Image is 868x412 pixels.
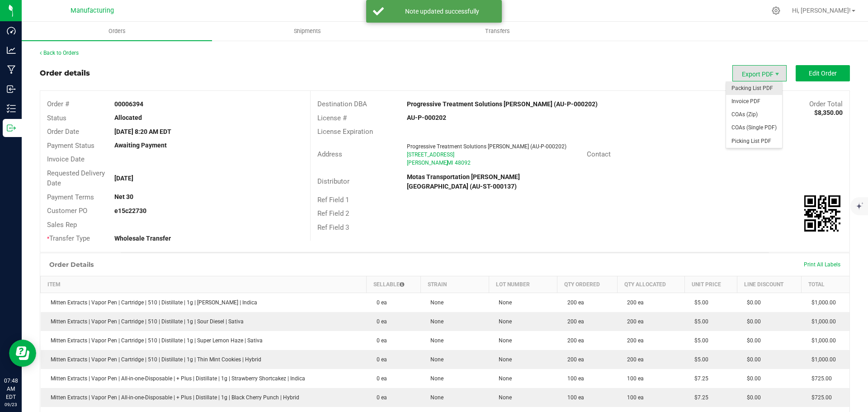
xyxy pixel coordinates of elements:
[792,7,851,14] span: Hi, [PERSON_NAME]!
[7,85,16,94] inline-svg: Inbound
[742,356,761,363] span: $0.00
[426,375,443,382] span: None
[317,100,367,108] span: Destination DBA
[726,82,782,95] li: Packing List PDF
[426,299,443,306] span: None
[814,109,843,116] strong: $8,350.00
[623,299,644,306] span: 200 ea
[807,394,832,401] span: $725.00
[494,318,512,325] span: None
[47,100,69,108] span: Order #
[47,193,94,201] span: Payment Terms
[47,128,79,136] span: Order Date
[804,261,840,268] span: Print All Labels
[282,27,333,35] span: Shipments
[623,394,644,401] span: 100 ea
[4,401,18,408] p: 09/23
[71,7,114,14] span: Manufacturing
[7,123,16,133] inline-svg: Outbound
[809,100,843,108] span: Order Total
[742,394,761,401] span: $0.00
[114,193,133,200] strong: Net 30
[7,65,16,74] inline-svg: Manufacturing
[494,394,512,401] span: None
[46,299,257,306] span: Mitten Extracts | Vapor Pen | Cartridge | 510 | Distillate | 1g | [PERSON_NAME] | Indica
[737,276,802,293] th: Line Discount
[372,337,387,344] span: 0 ea
[732,65,787,81] li: Export PDF
[40,50,79,56] a: Back to Orders
[447,160,453,166] span: MI
[807,318,836,325] span: $1,000.00
[426,318,443,325] span: None
[494,375,512,382] span: None
[770,6,782,15] div: Manage settings
[684,276,737,293] th: Unit Price
[46,375,305,382] span: Mitten Extracts | Vapor Pen | All-in-one-Disposable | + Plus | Distillate | 1g | Strawberry Short...
[114,100,143,108] strong: 00006394
[690,318,708,325] span: $5.00
[114,114,142,121] strong: Allocated
[690,356,708,363] span: $5.00
[804,195,840,232] qrcode: 00006394
[726,135,782,148] li: Picking List PDF
[49,261,94,268] h1: Order Details
[114,207,146,214] strong: e15c22730
[726,95,782,108] li: Invoice PDF
[807,356,836,363] span: $1,000.00
[473,27,522,35] span: Transfers
[46,318,244,325] span: Mitten Extracts | Vapor Pen | Cartridge | 510 | Distillate | 1g | Sour Diesel | Sativa
[563,318,584,325] span: 200 ea
[407,152,454,158] span: [STREET_ADDRESS]
[372,394,387,401] span: 0 ea
[212,22,402,41] a: Shipments
[426,337,443,344] span: None
[742,318,761,325] span: $0.00
[407,160,448,166] span: [PERSON_NAME]
[623,318,644,325] span: 200 ea
[446,160,447,166] span: ,
[426,356,443,363] span: None
[402,22,593,41] a: Transfers
[47,169,105,188] span: Requested Delivery Date
[47,207,87,215] span: Customer PO
[317,114,347,122] span: License #
[690,375,708,382] span: $7.25
[317,223,349,232] span: Ref Field 3
[563,375,584,382] span: 100 ea
[623,356,644,363] span: 200 ea
[96,27,138,35] span: Orders
[114,175,133,182] strong: [DATE]
[804,195,840,232] img: Scan me!
[46,337,263,344] span: Mitten Extracts | Vapor Pen | Cartridge | 510 | Distillate | 1g | Super Lemon Haze | Sativa
[455,160,471,166] span: 48092
[40,68,90,79] div: Order details
[407,143,566,150] span: Progressive Treatment Solutions [PERSON_NAME] (AU-P-000202)
[742,337,761,344] span: $0.00
[372,356,387,363] span: 0 ea
[317,209,349,218] span: Ref Field 2
[690,394,708,401] span: $7.25
[494,356,512,363] span: None
[742,375,761,382] span: $0.00
[726,121,782,134] li: COAs (Single PDF)
[114,128,171,135] strong: [DATE] 8:20 AM EDT
[372,375,387,382] span: 0 ea
[563,394,584,401] span: 100 ea
[47,142,94,150] span: Payment Status
[46,394,299,401] span: Mitten Extracts | Vapor Pen | All-in-one-Disposable | + Plus | Distillate | 1g | Black Cherry Pun...
[742,299,761,306] span: $0.00
[726,108,782,121] li: COAs (Zip)
[807,337,836,344] span: $1,000.00
[796,65,850,81] button: Edit Order
[317,128,373,136] span: License Expiration
[47,155,85,163] span: Invoice Date
[372,299,387,306] span: 0 ea
[690,299,708,306] span: $5.00
[563,337,584,344] span: 200 ea
[489,276,557,293] th: Lot Number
